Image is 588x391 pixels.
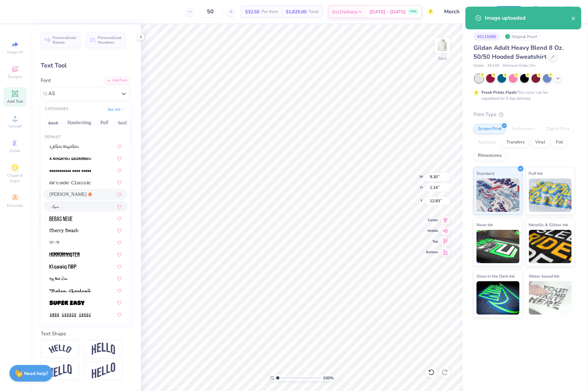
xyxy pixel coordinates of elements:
[7,49,23,55] span: Image AI
[476,273,515,280] span: Glow in the Dark Ink
[41,77,51,84] label: Font
[473,151,506,161] div: Rhinestones
[502,137,529,147] div: Transfers
[503,63,536,69] span: Minimum Order: 24 +
[45,106,68,112] div: CATEGORIES
[323,375,334,381] span: 100 %
[481,90,517,95] strong: Fresh Prints Flash:
[7,203,23,208] span: Decorate
[49,156,91,161] img: a Arigatou Gozaimasu
[473,137,500,147] div: Applique
[473,111,575,118] div: Print Type
[98,35,122,45] span: Personalized Numbers
[529,170,543,177] span: Puff Ink
[552,137,567,147] div: Foil
[97,117,112,128] button: Puff
[473,63,484,69] span: Gildan
[476,281,520,315] img: Glow in the Dark Ink
[503,32,541,41] div: Original Proof
[426,239,438,244] span: Top
[64,117,95,128] button: Handwriting
[473,32,500,41] div: # 511598B
[476,230,520,263] img: Neon Ink
[332,8,358,15] span: Est. Delivery
[473,44,563,61] span: Gildan Adult Heavy Blend 8 Oz. 50/50 Hooded Sweatshirt
[49,301,84,305] img: Super Easy
[49,168,91,173] img: AlphaShapes xmas balls
[309,8,319,15] span: Total
[52,35,76,45] span: Personalized Names
[436,39,449,52] img: Back
[49,180,91,185] img: Arcade Classic
[370,8,406,15] span: [DATE] - [DATE]
[245,8,259,15] span: $32.50
[49,277,67,281] img: Mas Pendi Wow
[49,241,59,245] img: Ghastly Panic
[529,281,572,315] img: Water based Ink
[49,217,72,221] img: Bebas Neue
[49,289,91,293] img: Retro Gastroll
[476,178,520,212] img: Standard
[426,218,438,223] span: Center
[48,364,72,377] img: Flag
[426,250,438,255] span: Bottom
[529,230,572,263] img: Metallic & Glitter Ink
[48,345,72,354] img: Arc
[485,14,571,22] div: Image uploaded
[104,77,130,84] div: Add Font
[508,124,540,134] div: Embroidery
[41,330,130,338] div: Text Shape
[529,178,572,212] img: Puff Ink
[92,343,115,355] img: Arch
[8,123,22,129] span: Upload
[426,229,438,233] span: Middle
[476,170,494,177] span: Standard
[92,363,115,379] img: Rise
[41,134,130,140] div: Default
[529,273,560,280] span: Water based Ink
[3,173,27,183] span: Clipart & logos
[7,99,23,104] span: Add Text
[49,229,78,233] img: Cherry Swash
[473,124,506,134] div: Screen Print
[571,14,576,22] button: close
[439,5,488,18] input: Untitled Design
[49,191,86,198] span: [PERSON_NAME]
[106,106,126,113] button: See All
[45,117,62,128] button: Greek
[114,117,131,128] button: Serif
[10,148,20,153] span: Greek
[481,89,564,101] div: This color can be expedited for 5 day delivery.
[197,6,223,18] input: – –
[41,61,130,70] div: Text Tool
[8,74,22,79] span: Designs
[286,8,307,15] span: $1,625.00
[49,144,79,149] img: a Ahlan Wasahlan
[49,265,76,269] img: Klassiq NBP
[24,370,48,377] strong: Need help?
[529,221,568,228] span: Metallic & Glitter Ink
[542,124,574,134] div: Digital Print
[49,253,80,257] img: Horrormaster
[410,9,417,14] span: FREE
[261,8,278,15] span: Per Item
[487,63,500,69] span: # G185
[476,221,493,228] span: Neon Ink
[49,205,59,209] img: Aspire
[438,55,447,61] div: Back
[531,137,550,147] div: Vinyl
[49,313,91,317] img: Xmas Lights (BRK)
